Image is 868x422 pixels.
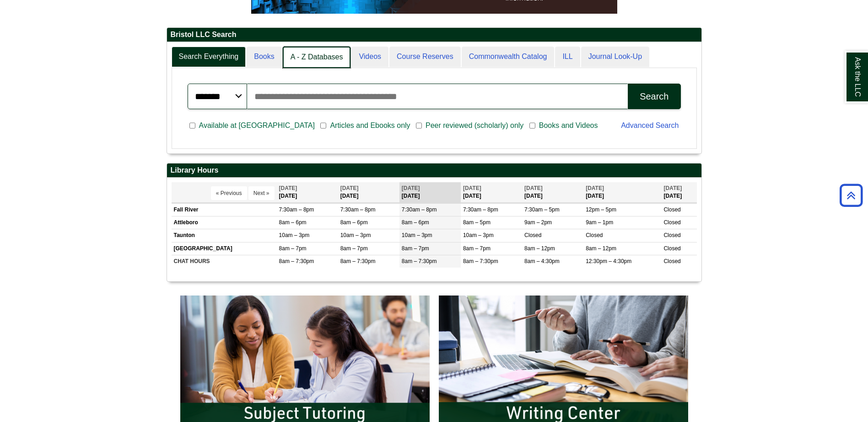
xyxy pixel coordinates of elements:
span: Books and Videos [535,120,602,131]
th: [DATE] [399,182,461,203]
a: A - Z Databases [283,47,351,68]
span: 12pm – 5pm [586,206,616,213]
div: Search [640,91,669,102]
th: [DATE] [461,182,522,203]
td: CHAT HOURS [172,255,277,268]
a: Back to Top [836,189,866,201]
span: 9am – 2pm [524,219,552,226]
span: 10am – 3pm [402,232,432,238]
th: [DATE] [522,182,583,203]
span: 8am – 6pm [279,219,307,226]
a: Books [247,47,281,67]
input: Available at [GEOGRAPHIC_DATA] [189,121,195,130]
input: Articles and Ebooks only [320,121,326,130]
span: Closed [663,206,680,213]
span: [DATE] [524,185,543,191]
td: Fall River [172,204,277,216]
span: 8am – 7:30pm [402,258,437,264]
span: 10am – 3pm [463,232,494,238]
h2: Library Hours [167,164,701,178]
a: ILL [555,47,580,67]
button: Search [628,84,680,109]
th: [DATE] [277,182,338,203]
span: Closed [524,232,541,238]
span: [DATE] [340,185,359,191]
span: Closed [586,232,603,238]
span: Closed [663,258,680,264]
button: Next » [248,186,275,200]
span: 10am – 3pm [279,232,310,238]
h2: Bristol LLC Search [167,28,701,42]
input: Books and Videos [529,121,535,130]
a: Advanced Search [621,121,679,129]
a: Videos [351,47,388,67]
span: 7:30am – 8pm [340,206,376,213]
span: 7:30am – 5pm [524,206,560,213]
span: Available at [GEOGRAPHIC_DATA] [195,120,318,131]
span: 8am – 7pm [463,245,491,252]
span: 8am – 7pm [402,245,429,252]
td: [GEOGRAPHIC_DATA] [172,242,277,255]
button: « Previous [211,186,247,200]
span: Closed [663,219,680,226]
span: Closed [663,245,680,252]
span: 8am – 7pm [340,245,368,252]
span: 7:30am – 8pm [463,206,498,213]
span: Peer reviewed (scholarly) only [422,120,527,131]
th: [DATE] [661,182,696,203]
span: 12:30pm – 4:30pm [586,258,631,264]
a: Search Everything [172,47,246,67]
span: Articles and Ebooks only [326,120,414,131]
span: [DATE] [463,185,481,191]
input: Peer reviewed (scholarly) only [416,121,422,130]
span: [DATE] [586,185,604,191]
td: Attleboro [172,216,277,229]
span: [DATE] [663,185,682,191]
span: 8am – 4:30pm [524,258,560,264]
span: 8am – 7:30pm [340,258,376,264]
a: Course Reserves [389,47,461,67]
span: 8am – 6pm [340,219,368,226]
span: 8am – 7:30pm [463,258,498,264]
span: 10am – 3pm [340,232,371,238]
span: 7:30am – 8pm [279,206,314,213]
span: 8am – 7pm [279,245,307,252]
span: 8am – 5pm [463,219,491,226]
span: [DATE] [279,185,297,191]
span: 8am – 7:30pm [279,258,314,264]
span: 8am – 6pm [402,219,429,226]
span: [DATE] [402,185,420,191]
th: [DATE] [583,182,661,203]
span: Closed [663,232,680,238]
td: Taunton [172,229,277,242]
a: Commonwealth Catalog [462,47,555,67]
th: [DATE] [338,182,399,203]
span: 7:30am – 8pm [402,206,437,213]
span: 8am – 12pm [524,245,555,252]
a: Journal Look-Up [581,47,649,67]
span: 9am – 1pm [586,219,613,226]
span: 8am – 12pm [586,245,616,252]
